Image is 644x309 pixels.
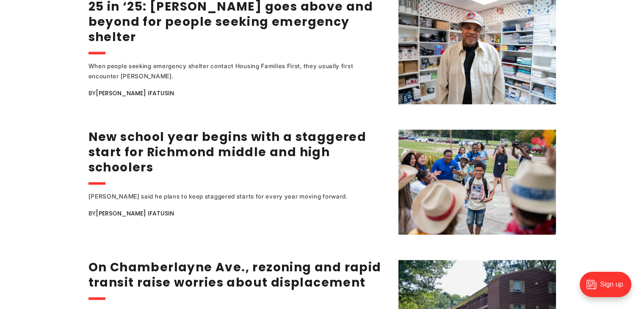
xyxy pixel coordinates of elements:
div: When people seeking emergency shelter contact Housing Families First, they usually first encounte... [88,61,364,81]
a: [PERSON_NAME] Ifatusin [96,89,174,97]
div: By [88,88,388,98]
a: On Chamberlayne Ave., rezoning and rapid transit raise worries about displacement [88,259,381,291]
div: [PERSON_NAME] said he plans to keep staggered starts for every year moving forward. [88,191,364,201]
iframe: portal-trigger [572,268,644,309]
div: By [88,208,388,218]
img: New school year begins with a staggered start for Richmond middle and high schoolers [398,130,556,235]
a: [PERSON_NAME] Ifatusin [96,209,174,218]
a: New school year begins with a staggered start for Richmond middle and high schoolers [88,129,367,176]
